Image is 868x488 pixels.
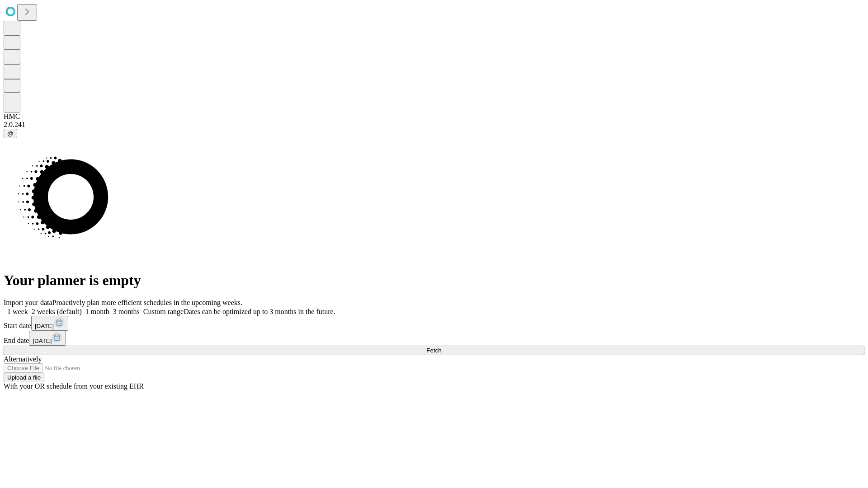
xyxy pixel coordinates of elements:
[4,355,42,363] span: Alternatively
[52,299,242,306] span: Proactively plan more efficient schedules in the upcoming weeks.
[7,308,28,315] span: 1 week
[29,331,66,346] button: [DATE]
[7,130,14,137] span: @
[4,331,864,346] div: End date
[4,113,864,121] div: HMC
[4,272,864,289] h1: Your planner is empty
[4,346,864,355] button: Fetch
[4,373,44,382] button: Upload a file
[4,316,864,331] div: Start date
[184,308,335,315] span: Dates can be optimized up to 3 months in the future.
[35,323,54,329] span: [DATE]
[85,308,109,315] span: 1 month
[113,308,140,315] span: 3 months
[426,347,441,354] span: Fetch
[4,382,144,390] span: With your OR schedule from your existing EHR
[32,308,82,315] span: 2 weeks (default)
[4,121,864,129] div: 2.0.241
[4,129,17,138] button: @
[4,299,52,306] span: Import your data
[143,308,184,315] span: Custom range
[31,316,68,331] button: [DATE]
[33,338,52,344] span: [DATE]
